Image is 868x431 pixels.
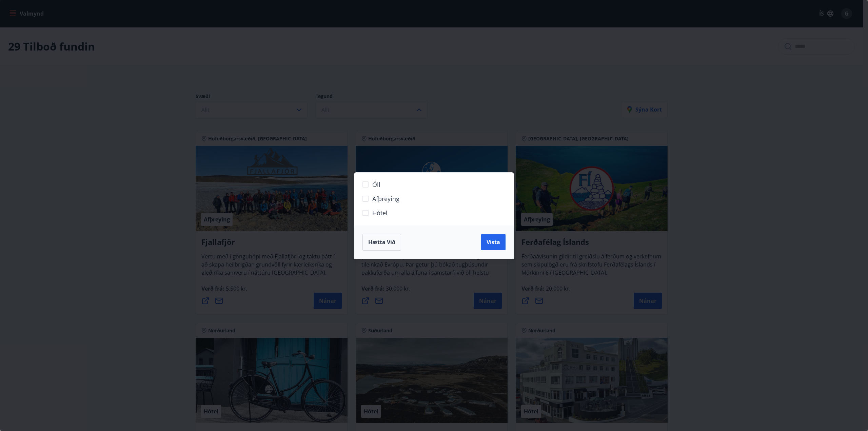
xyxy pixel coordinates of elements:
[368,238,395,246] span: Hætta við
[481,234,506,250] button: Vista
[362,234,401,251] button: Hætta við
[487,238,500,246] span: Vista
[372,194,399,203] span: Afþreying
[372,180,380,189] span: Öll
[372,209,388,217] span: Hótel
